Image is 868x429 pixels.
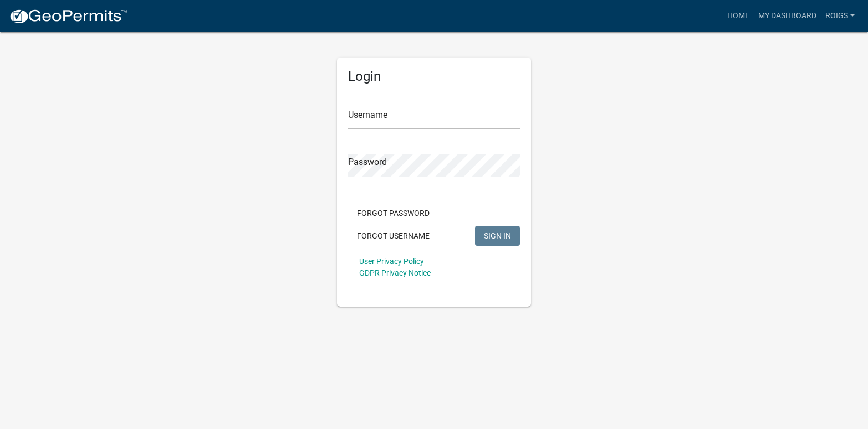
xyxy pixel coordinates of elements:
a: Home [723,6,754,27]
span: SIGN IN [484,231,511,240]
a: GDPR Privacy Notice [359,268,431,277]
a: User Privacy Policy [359,257,424,266]
button: SIGN IN [475,226,520,246]
a: My Dashboard [754,6,821,27]
a: ROIGS [821,6,859,27]
button: Forgot Password [348,203,438,223]
button: Forgot Username [348,226,438,246]
h5: Login [348,69,520,85]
